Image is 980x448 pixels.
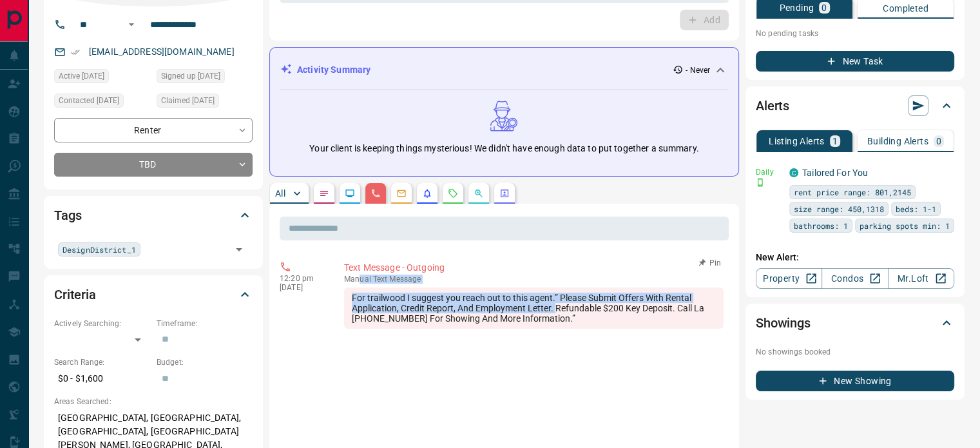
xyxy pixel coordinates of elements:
[54,93,150,112] div: Sun Nov 22 2020
[756,90,954,121] div: Alerts
[422,188,432,199] svg: Listing Alerts
[867,137,928,146] p: Building Alerts
[756,166,782,178] p: Daily
[280,274,325,283] p: 12:20 pm
[448,188,458,199] svg: Requests
[54,118,253,142] div: Renter
[59,94,119,107] span: Contacted [DATE]
[794,219,848,232] span: bathrooms: 1
[344,275,724,284] p: Text Message
[756,307,954,338] div: Showings
[896,202,936,215] span: beds: 1-1
[54,396,253,407] p: Areas Searched:
[756,313,811,333] h2: Showings
[309,142,698,155] p: Your client is keeping things mysterious! We didn't have enough data to put together a summary.
[756,251,954,264] p: New Alert:
[89,46,235,57] a: [EMAIL_ADDRESS][DOMAIN_NAME]
[275,189,285,198] p: All
[280,58,728,82] div: Activity Summary- Never
[802,168,868,178] a: Tailored For You
[756,268,822,289] a: Property
[161,94,215,107] span: Claimed [DATE]
[396,188,407,199] svg: Emails
[344,287,724,329] div: For trailwood I suggest you reach out to this agent.” Please Submit Offers With Rental Applicatio...
[794,202,884,215] span: size range: 450,1318
[779,3,814,12] p: Pending
[157,93,253,112] div: Sun Nov 22 2020
[157,318,253,329] p: Timeframe:
[54,200,253,231] div: Tags
[821,3,827,12] p: 0
[344,275,371,284] span: manual
[62,243,136,256] span: DesignDistrict_1
[860,219,950,232] span: parking spots min: 1
[54,284,96,305] h2: Criteria
[71,48,80,57] svg: Email Verified
[161,70,220,83] span: Signed up [DATE]
[157,69,253,87] div: Sun Nov 22 2020
[936,137,941,146] p: 0
[297,63,370,77] p: Activity Summary
[157,356,253,368] p: Budget:
[756,51,954,72] button: New Task
[888,268,954,289] a: Mr.Loft
[59,70,104,83] span: Active [DATE]
[319,188,329,199] svg: Notes
[686,64,710,76] p: - Never
[280,283,325,292] p: [DATE]
[789,168,798,177] div: condos.ca
[54,153,253,177] div: TBD
[54,368,150,389] p: $0 - $1,600
[474,188,484,199] svg: Opportunities
[230,240,248,258] button: Open
[345,188,355,199] svg: Lead Browsing Activity
[821,268,888,289] a: Condos
[370,188,381,199] svg: Calls
[499,188,510,199] svg: Agent Actions
[54,279,253,310] div: Criteria
[124,17,139,32] button: Open
[691,257,729,269] button: Pin
[756,346,954,358] p: No showings booked
[54,69,150,87] div: Mon Feb 14 2022
[344,261,724,275] p: Text Message - Outgoing
[54,205,81,226] h2: Tags
[756,24,954,43] p: No pending tasks
[54,318,150,329] p: Actively Searching:
[756,95,789,116] h2: Alerts
[794,186,911,199] span: rent price range: 801,2145
[54,356,150,368] p: Search Range:
[832,137,838,146] p: 1
[756,371,954,391] button: New Showing
[883,4,928,13] p: Completed
[756,178,765,187] svg: Push Notification Only
[769,137,825,146] p: Listing Alerts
